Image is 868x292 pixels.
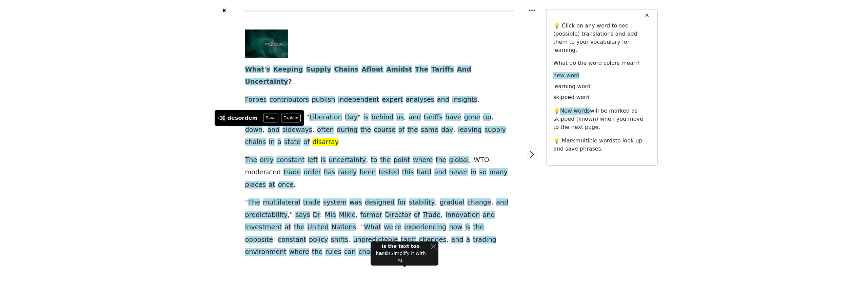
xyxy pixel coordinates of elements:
[313,211,320,219] span: Dr
[471,168,477,177] span: in
[263,114,278,122] button: Save
[419,236,447,244] span: changes
[276,156,304,164] span: constant
[353,236,398,244] span: unpredictable
[321,156,326,164] span: is
[278,181,294,189] span: once
[248,198,260,207] span: The
[284,223,291,232] span: at
[553,137,650,153] p: 💡 Mark to look up and save phrases.
[409,198,435,207] span: stability
[491,198,493,207] span: ,
[308,156,318,164] span: left
[312,96,335,104] span: publish
[446,211,480,219] span: Innovation
[640,9,653,22] button: ✕
[431,243,436,250] button: Close
[385,211,411,219] span: Director
[397,198,406,207] span: for
[491,113,493,122] span: ,
[415,65,429,74] span: The
[345,113,358,122] span: Day
[337,126,358,134] span: during
[307,223,329,232] span: United
[303,198,320,207] span: trade
[288,211,293,219] span: ,"
[451,236,463,244] span: and
[344,248,356,256] span: can
[371,113,394,122] span: behind
[396,113,404,122] span: us
[245,30,289,58] img: 0x0.jpg
[349,198,362,207] span: was
[329,156,366,164] span: uncertainty
[449,156,469,164] span: global
[284,138,301,147] span: state
[245,198,248,207] span: "
[294,181,296,189] span: .
[303,168,321,177] span: order
[338,96,379,104] span: independent
[452,96,477,104] span: insights
[338,138,340,147] span: .
[380,156,391,164] span: the
[289,248,309,256] span: where
[309,113,342,122] span: Liberation
[453,126,455,134] span: ,
[575,137,615,144] span: multiple words
[364,223,381,232] span: What
[312,138,338,147] span: disarray
[469,156,471,164] span: ,
[245,96,267,104] span: Forbes
[338,168,357,177] span: rarely
[489,168,508,177] span: many
[269,181,275,189] span: at
[384,223,393,232] span: we
[348,236,350,244] span: ,
[360,126,371,134] span: the
[473,223,484,232] span: the
[309,236,328,244] span: policy
[361,65,383,74] span: Afloat
[407,126,418,134] span: the
[553,83,591,90] span: learning word
[306,65,331,74] span: Supply
[262,126,264,134] span: ,
[363,113,369,122] span: is
[361,223,364,232] span: "
[406,96,434,104] span: analyses
[409,113,421,122] span: and
[441,126,453,134] span: day
[437,96,449,104] span: and
[417,168,432,177] span: hard
[270,96,309,104] span: contributors
[553,60,650,66] h6: What do the word colors mean?
[264,65,266,74] span: '
[283,168,301,177] span: trade
[485,126,506,134] span: supply
[269,138,275,147] span: in
[356,223,358,232] span: .
[393,223,395,232] span: '
[273,65,303,74] span: Keeping
[445,113,461,122] span: have
[449,168,468,177] span: never
[473,236,496,244] span: trading
[245,126,263,134] span: down
[413,156,433,164] span: where
[482,211,495,219] span: and
[464,113,480,122] span: gone
[245,65,264,74] span: What
[303,138,310,147] span: of
[331,223,356,232] span: Nations
[435,198,437,207] span: ,
[273,236,275,244] span: :
[245,248,287,256] span: environment
[358,248,382,256] span: change
[245,236,273,244] span: opposite
[334,65,358,74] span: Chains
[306,113,309,122] span: "
[436,156,447,164] span: the
[446,236,448,244] span: ,
[245,78,288,86] span: Uncertainty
